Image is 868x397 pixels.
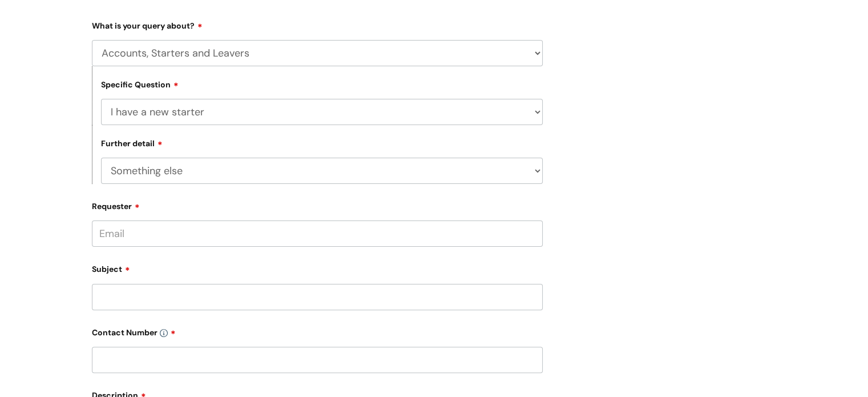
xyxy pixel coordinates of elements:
[101,137,163,149] label: Further detail
[92,220,543,247] input: Email
[160,329,168,337] img: info-icon.svg
[101,78,179,90] label: Specific Question
[92,260,543,274] label: Subject
[92,324,543,338] label: Contact Number
[92,17,543,31] label: What is your query about?
[92,198,543,211] label: Requester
